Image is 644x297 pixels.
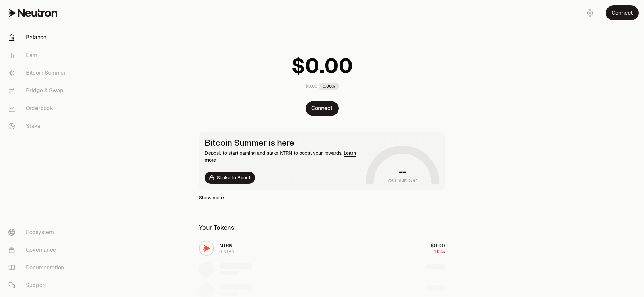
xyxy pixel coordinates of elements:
a: Earn [3,46,74,64]
a: Ecosystem [3,223,74,241]
a: Stake [3,117,74,135]
a: Documentation [3,259,74,277]
div: Bitcoin Summer is here [205,138,363,148]
a: Governance [3,241,74,259]
a: Orderbook [3,100,74,117]
div: Your Tokens [199,223,234,233]
a: Bitcoin Summer [3,64,74,82]
h1: -- [399,166,406,177]
a: Show more [199,194,224,201]
div: $0.00 [305,84,317,89]
span: your multiplier [388,177,417,184]
a: Balance [3,29,74,46]
div: Deposit to start earning and stake NTRN to boost your rewards. [205,150,363,163]
a: Bridge & Swap [3,82,74,100]
a: Stake to Boost [205,172,255,184]
button: Connect [606,5,639,20]
div: 0.00% [319,83,339,90]
button: Connect [306,101,339,116]
a: Support [3,277,74,294]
